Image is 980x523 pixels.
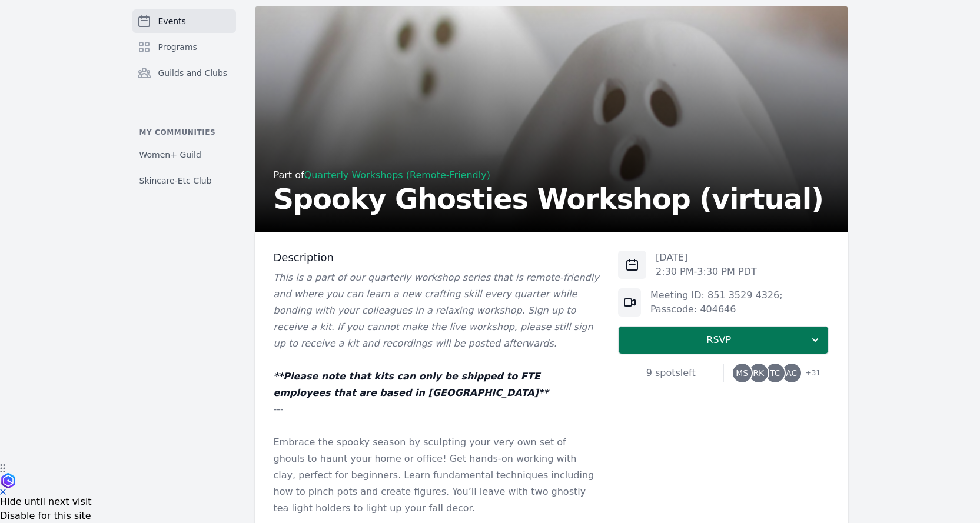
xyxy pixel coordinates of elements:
span: RK [753,369,764,377]
a: Quarterly Workshops (Remote-Friendly) [304,169,490,181]
span: Events [158,15,186,27]
span: RSVP [628,333,809,347]
span: Women+ Guild [139,149,201,161]
nav: Sidebar [132,9,236,191]
p: My communities [132,128,236,137]
span: + 31 [799,366,820,382]
span: Programs [158,41,197,53]
p: Embrace the spooky season by sculpting your very own set of ghouls to haunt your home or office! ... [274,434,600,517]
div: Part of [274,168,823,182]
em: **Please note that kits can only be shipped to FTE employees that are based in [GEOGRAPHIC_DATA]** [274,371,549,398]
a: Meeting ID: 851 3529 4326; Passcode: 404646 [650,289,783,315]
span: Guilds and Clubs [158,67,228,79]
p: --- [274,401,600,418]
a: Guilds and Clubs [132,61,236,85]
p: [DATE] [656,251,757,265]
span: TC [770,369,780,377]
span: AC [786,369,797,377]
h2: Spooky Ghosties Workshop (virtual) [274,185,823,213]
em: This is a part of our quarterly workshop series that is remote-friendly and where you can learn a... [274,272,599,349]
div: 9 spots left [618,366,723,380]
a: Skincare-Etc Club [132,170,236,191]
a: Programs [132,35,236,59]
a: Events [132,9,236,33]
span: Skincare-Etc Club [139,175,212,186]
p: 2:30 PM - 3:30 PM PDT [656,265,757,279]
button: RSVP [618,326,829,354]
h3: Description [274,251,600,265]
a: Women+ Guild [132,144,236,165]
span: MS [736,369,748,377]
